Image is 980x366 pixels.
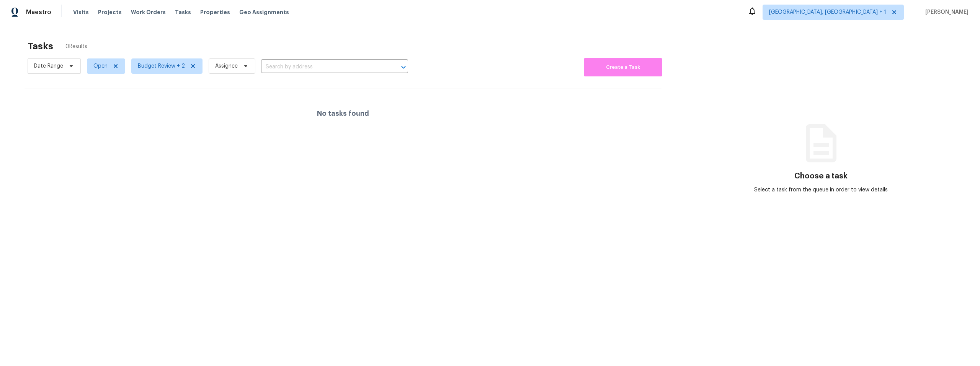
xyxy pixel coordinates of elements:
[239,8,289,16] span: Geo Assignments
[215,62,238,70] span: Assignee
[317,110,369,117] h4: No tasks found
[34,62,63,70] span: Date Range
[398,62,409,73] button: Open
[175,10,191,15] span: Tasks
[98,8,122,16] span: Projects
[748,186,895,194] div: Select a task from the queue in order to view details
[261,61,387,73] input: Search by address
[26,8,51,16] span: Maestro
[65,43,87,50] span: 0 Results
[922,8,969,16] span: [PERSON_NAME]
[769,8,886,16] span: [GEOGRAPHIC_DATA], [GEOGRAPHIC_DATA] + 1
[131,8,166,16] span: Work Orders
[93,62,108,70] span: Open
[138,62,185,70] span: Budget Review + 2
[584,58,662,76] button: Create a Task
[73,8,89,16] span: Visits
[200,8,230,16] span: Properties
[28,42,53,50] h2: Tasks
[794,172,848,180] h3: Choose a task
[588,63,658,72] span: Create a Task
